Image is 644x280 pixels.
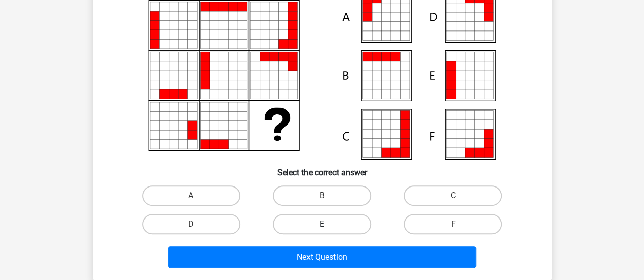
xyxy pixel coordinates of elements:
[273,214,371,234] label: E
[273,185,371,206] label: B
[142,185,240,206] label: A
[404,214,502,234] label: F
[109,160,536,177] h6: Select the correct answer
[404,185,502,206] label: C
[142,214,240,234] label: D
[168,246,476,268] button: Next Question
